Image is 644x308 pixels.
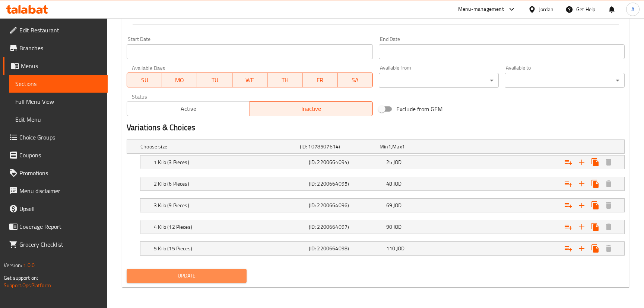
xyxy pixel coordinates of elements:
div: ​ [505,73,625,88]
button: Clone new choice [589,155,602,169]
button: FR [302,73,337,87]
span: A [631,5,634,13]
button: Add choice group [562,199,575,212]
h5: (ID: 2200664094) [309,158,383,166]
a: Branches [3,39,108,57]
a: Edit Restaurant [3,21,108,39]
span: 110 [386,244,395,253]
span: 48 [386,179,392,189]
button: Clone new choice [589,220,602,234]
span: Choice Groups [19,133,102,142]
div: Expand [127,140,624,153]
button: TH [267,73,302,87]
h2: Variations & Choices [127,122,625,133]
button: Clone new choice [589,199,602,212]
button: SU [127,73,162,87]
a: Promotions [3,164,108,182]
div: Expand [140,220,624,234]
a: Menu disclaimer [3,182,108,200]
a: Grocery Checklist [3,235,108,253]
span: Get support on: [4,273,38,283]
span: Grocery Checklist [19,240,102,249]
span: Version: [4,260,22,270]
span: JOD [393,222,402,232]
a: Coupons [3,146,108,164]
span: 1 [402,142,405,151]
span: JOD [393,157,402,167]
span: SA [340,75,369,86]
a: Full Menu View [9,93,108,110]
h5: (ID: 2200664097) [309,223,383,231]
button: Add choice group [562,242,575,255]
h5: Choose size [140,143,297,150]
span: 1 [388,142,391,151]
button: MO [162,73,197,87]
span: Update [133,271,241,280]
h5: (ID: 2200664098) [309,245,383,252]
div: Expand [140,177,624,190]
h5: (ID: 2200664095) [309,180,383,187]
span: Edit Menu [15,115,102,124]
button: Delete 1 Kilo (3 Pieces) [602,155,615,169]
button: SA [337,73,372,87]
span: JOD [393,179,402,189]
button: Active [127,101,250,116]
button: Delete 5 Kilo (15 Pieces) [602,242,615,255]
button: Update [127,269,247,283]
button: Add choice group [562,220,575,234]
div: Menu-management [458,5,504,14]
span: Coverage Report [19,222,102,231]
button: Add new choice [575,220,589,234]
h5: 2 Kilo (6 Pieces) [154,180,306,187]
span: Menus [21,61,102,70]
button: Clone new choice [589,242,602,255]
div: , [380,143,456,150]
a: Edit Menu [9,110,108,128]
div: Expand [140,155,624,169]
span: Active [130,103,247,114]
span: Menu disclaimer [19,186,102,195]
button: TU [197,73,232,87]
button: Clone new choice [589,177,602,190]
div: Expand [140,199,624,212]
h5: 5 Kilo (15 Pieces) [154,245,306,252]
a: Support.OpsPlatform [4,280,51,290]
span: 69 [386,200,392,210]
h5: 4 Kilo (12 Pieces) [154,223,306,231]
a: Choice Groups [3,128,108,146]
span: SU [130,75,159,86]
a: Menus [3,57,108,75]
span: Min [380,142,388,151]
h5: 3 Kilo (9 Pieces) [154,202,306,209]
span: Upsell [19,204,102,213]
button: WE [232,73,267,87]
button: Add choice group [562,177,575,190]
span: Max [392,142,402,151]
span: Full Menu View [15,97,102,106]
a: Coverage Report [3,218,108,235]
button: Add new choice [575,177,589,190]
span: 1.0.0 [23,260,35,270]
span: MO [165,75,194,86]
span: JOD [396,244,405,253]
span: WE [235,75,264,86]
button: Delete 4 Kilo (12 Pieces) [602,220,615,234]
span: 90 [386,222,392,232]
span: TH [270,75,299,86]
div: ​ [379,73,499,88]
div: Expand [140,242,624,255]
span: Branches [19,44,102,52]
a: Upsell [3,200,108,218]
button: Inactive [250,101,373,116]
span: 25 [386,157,392,167]
h5: (ID: 2200664096) [309,202,383,209]
button: Add new choice [575,199,589,212]
button: Delete 3 Kilo (9 Pieces) [602,199,615,212]
span: Sections [15,79,102,88]
a: Sections [9,75,108,93]
button: Add new choice [575,155,589,169]
button: Add new choice [575,242,589,255]
h5: (ID: 1078507614) [300,143,377,150]
span: Coupons [19,151,102,160]
span: Promotions [19,169,102,177]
